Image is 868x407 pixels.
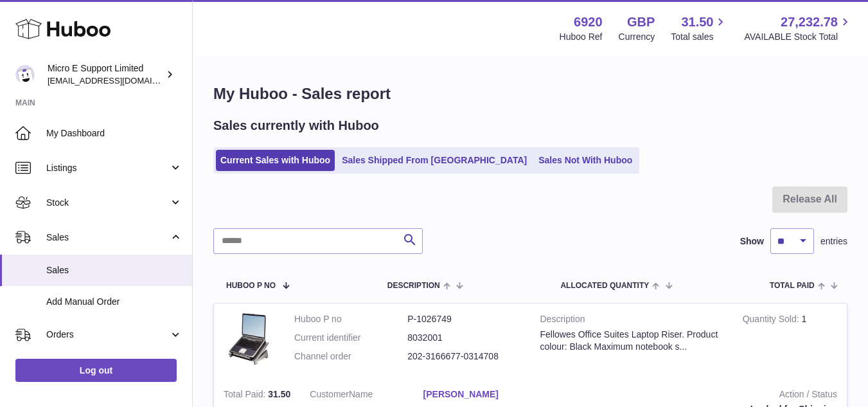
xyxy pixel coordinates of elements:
[46,127,182,140] span: My Dashboard
[619,31,655,43] div: Currency
[294,332,407,344] dt: Current identifier
[46,162,169,174] span: Listings
[574,14,603,31] strong: 6920
[733,303,847,379] td: 1
[46,231,169,244] span: Sales
[48,62,163,87] div: Micro E Support Limited
[310,388,423,404] dt: Name
[744,14,853,43] a: 27,232.78 AVAILABLE Stock Total
[46,329,169,341] span: Orders
[337,150,531,171] a: Sales Shipped From [GEOGRAPHIC_DATA]
[671,31,728,43] span: Total sales
[540,329,723,353] div: Fellowes Office Suites Laptop Riser. Product colour: Black Maximum notebook s...
[216,150,335,171] a: Current Sales with Huboo
[681,14,713,31] span: 31.50
[48,75,189,86] span: [EMAIL_ADDRESS][DOMAIN_NAME]
[560,31,603,43] div: Huboo Ref
[15,359,177,382] a: Log out
[740,235,764,248] label: Show
[671,14,728,43] a: 31.50 Total sales
[556,388,837,404] strong: Action / Status
[213,84,847,104] h1: My Huboo - Sales report
[744,31,853,43] span: AVAILABLE Stock Total
[46,197,169,209] span: Stock
[294,350,407,363] dt: Channel order
[268,389,290,399] span: 31.50
[224,313,275,365] img: $_57.JPG
[423,388,536,401] a: [PERSON_NAME]
[743,314,802,327] strong: Quantity Sold
[407,332,520,344] dd: 8032001
[534,150,637,171] a: Sales Not With Huboo
[226,282,276,290] span: Huboo P no
[407,313,520,325] dd: P-1026749
[224,389,268,402] strong: Total Paid
[213,117,379,134] h2: Sales currently with Huboo
[15,65,35,84] img: contact@micropcsupport.com
[781,14,838,31] span: 27,232.78
[46,296,182,308] span: Add Manual Order
[627,14,655,31] strong: GBP
[770,282,815,290] span: Total paid
[407,350,520,363] dd: 202-3166677-0314708
[310,389,349,399] span: Customer
[294,313,407,325] dt: Huboo P no
[820,235,847,248] span: entries
[560,282,649,290] span: ALLOCATED Quantity
[387,282,440,290] span: Description
[540,313,723,329] strong: Description
[46,264,182,276] span: Sales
